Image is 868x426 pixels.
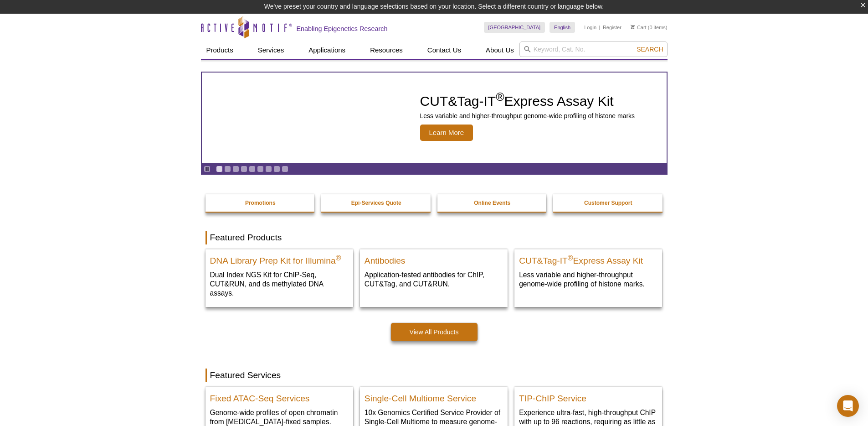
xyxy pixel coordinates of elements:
a: Customer Support [553,194,663,212]
article: CUT&Tag-IT Express Assay Kit [202,73,667,163]
a: About Us [480,42,519,59]
button: Search [634,45,666,53]
a: Go to slide 4 [241,166,247,172]
h2: DNA Library Prep Kit for Illumina [210,252,349,265]
a: Go to slide 3 [232,166,239,172]
h2: Featured Products [205,231,663,244]
a: All Antibodies Antibodies Application-tested antibodies for ChIP, CUT&Tag, and CUT&RUN. [360,249,508,298]
a: Register [603,24,621,31]
a: Go to slide 6 [257,166,264,172]
a: Login [584,24,596,31]
h2: Antibodies [365,252,503,265]
div: Open Intercom Messenger [837,395,859,417]
a: Go to slide 9 [282,166,288,172]
strong: Promotions [245,200,276,206]
a: CUT&Tag-IT® Express Assay Kit CUT&Tag-IT®Express Assay Kit Less variable and higher-throughput ge... [514,249,662,298]
h2: TIP-ChIP Service [519,390,657,403]
h2: Single-Cell Multiome Service [365,390,503,403]
a: View All Products [391,323,478,341]
sup: ® [336,254,341,262]
a: Go to slide 1 [216,166,223,172]
a: Epi-Services Quote [321,194,431,212]
strong: Customer Support [584,200,632,206]
a: [GEOGRAPHIC_DATA] [484,22,545,33]
li: | [599,22,601,33]
a: Go to slide 5 [249,166,256,172]
li: (0 items) [631,22,668,33]
p: Less variable and higher-throughput genome-wide profiling of histone marks [420,112,635,120]
p: Dual Index NGS Kit for ChIP-Seq, CUT&RUN, and ds methylated DNA assays. [210,270,349,298]
a: Online Events [437,194,548,212]
strong: Epi-Services Quote [351,200,401,206]
span: Search [637,46,663,53]
sup: ® [496,90,504,103]
a: Go to slide 7 [265,166,272,172]
a: Products [201,42,239,59]
a: DNA Library Prep Kit for Illumina DNA Library Prep Kit for Illumina® Dual Index NGS Kit for ChIP-... [205,249,353,307]
a: Services [252,42,290,59]
a: Go to slide 2 [224,166,231,172]
h2: Featured Services [205,369,663,382]
h2: Fixed ATAC-Seq Services [210,390,349,403]
sup: ® [568,254,573,262]
a: Promotions [205,194,316,212]
a: Resources [365,42,408,59]
strong: Online Events [474,200,510,206]
a: CUT&Tag-IT Express Assay Kit CUT&Tag-IT®Express Assay Kit Less variable and higher-throughput gen... [202,73,667,163]
img: Your Cart [631,25,635,29]
p: Less variable and higher-throughput genome-wide profiling of histone marks​. [519,270,657,289]
h2: CUT&Tag-IT Express Assay Kit [519,252,657,265]
a: Go to slide 8 [273,166,280,172]
a: Toggle autoplay [204,166,211,172]
a: Cart [631,24,647,31]
h2: Enabling Epigenetics Research [297,25,388,33]
a: Applications [303,42,351,59]
a: Contact Us [422,42,467,59]
a: English [550,22,575,33]
span: Learn More [420,125,473,141]
p: Application-tested antibodies for ChIP, CUT&Tag, and CUT&RUN. [365,270,503,289]
input: Keyword, Cat. No. [519,42,668,57]
h2: CUT&Tag-IT Express Assay Kit [420,94,635,108]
